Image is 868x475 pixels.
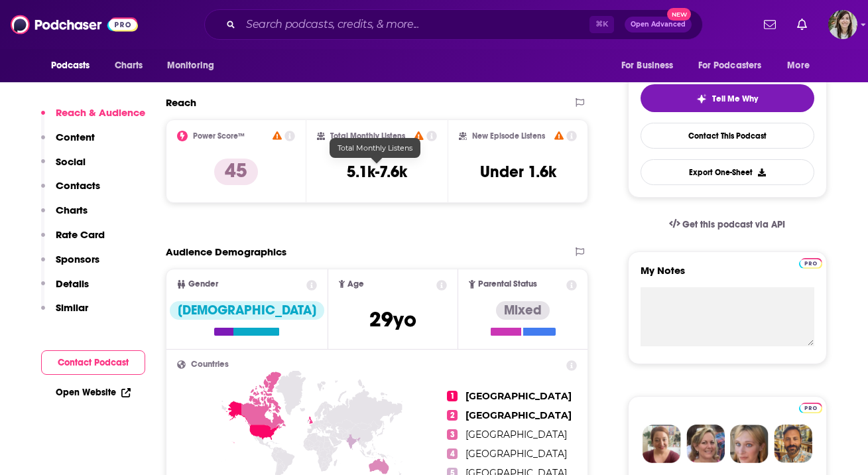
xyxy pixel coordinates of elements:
span: Countries [191,360,229,369]
span: Podcasts [51,56,90,75]
button: Show profile menu [828,10,857,39]
span: [GEOGRAPHIC_DATA] [465,390,572,402]
img: Jon Profile [774,425,812,463]
img: Sydney Profile [643,425,681,463]
p: 45 [214,159,258,185]
div: Mixed [496,301,550,320]
img: Barbara Profile [686,425,725,463]
span: Parental Status [478,280,537,289]
input: Search podcasts, credits, & more... [241,14,589,35]
button: Export One-Sheet [641,159,814,185]
img: User Profile [828,10,857,39]
button: open menu [778,53,826,78]
h3: 5.1k-7.6k [347,162,407,182]
p: Reach & Audience [56,106,145,119]
button: Contacts [41,179,100,204]
h2: Reach [166,96,196,109]
a: Contact This Podcast [641,123,814,149]
span: 29 yo [369,306,416,332]
span: [GEOGRAPHIC_DATA] [465,429,567,441]
p: Similar [56,301,88,314]
a: Pro website [799,401,822,413]
span: For Podcasters [698,56,762,75]
span: 4 [447,448,458,459]
button: Rate Card [41,228,105,253]
button: Similar [41,301,88,326]
p: Details [56,277,89,290]
h2: Total Monthly Listens [330,131,405,141]
button: Sponsors [41,253,99,277]
a: Get this podcast via API [658,208,796,241]
button: Content [41,131,95,155]
a: Pro website [799,256,822,269]
span: Age [347,280,364,289]
span: 1 [447,391,458,401]
button: Charts [41,204,88,228]
h3: Under 1.6k [480,162,556,182]
label: My Notes [641,264,814,287]
span: More [787,56,810,75]
a: Charts [106,53,151,78]
img: Podchaser - Follow, Share and Rate Podcasts [11,12,138,37]
button: tell me why sparkleTell Me Why [641,84,814,112]
button: Open AdvancedNew [625,17,692,33]
span: [GEOGRAPHIC_DATA] [465,409,572,421]
button: open menu [42,53,107,78]
span: Open Advanced [631,21,686,28]
button: open menu [158,53,231,78]
p: Contacts [56,179,100,192]
a: Show notifications dropdown [759,13,781,36]
span: Monitoring [167,56,214,75]
h2: New Episode Listens [472,131,545,141]
span: [GEOGRAPHIC_DATA] [465,448,567,460]
a: Open Website [56,387,131,398]
button: open menu [690,53,781,78]
button: Contact Podcast [41,350,145,375]
p: Rate Card [56,228,105,241]
button: open menu [612,53,690,78]
h2: Power Score™ [193,131,245,141]
div: Search podcasts, credits, & more... [204,9,703,40]
button: Reach & Audience [41,106,145,131]
img: tell me why sparkle [696,94,707,104]
button: Details [41,277,89,302]
span: Total Monthly Listens [338,143,412,153]
button: Social [41,155,86,180]
span: Get this podcast via API [682,219,785,230]
a: Show notifications dropdown [792,13,812,36]
span: Tell Me Why [712,94,758,104]
p: Content [56,131,95,143]
p: Social [56,155,86,168]
p: Sponsors [56,253,99,265]
span: Gender [188,280,218,289]
span: 2 [447,410,458,421]
div: [DEMOGRAPHIC_DATA] [170,301,324,320]
img: Podchaser Pro [799,403,822,413]
img: Jules Profile [730,425,769,463]
p: Charts [56,204,88,216]
span: Charts [115,56,143,75]
span: For Business [621,56,674,75]
span: New [667,8,691,21]
span: ⌘ K [589,16,614,33]
span: Logged in as devinandrade [828,10,857,39]
h2: Audience Demographics [166,245,286,258]
img: Podchaser Pro [799,258,822,269]
span: 3 [447,429,458,440]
